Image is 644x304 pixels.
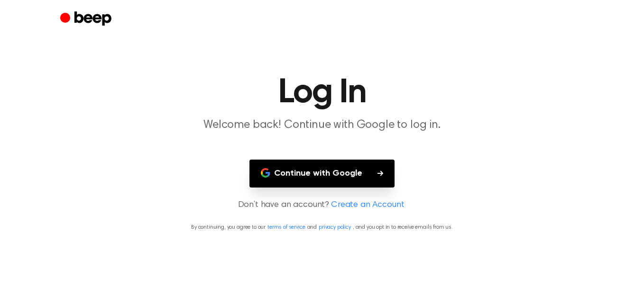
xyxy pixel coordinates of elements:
p: By continuing, you agree to our and , and you opt in to receive emails from us. [11,223,633,232]
h1: Log In [79,76,565,110]
a: privacy policy [319,224,351,230]
a: terms of service [267,224,305,230]
a: Create an Account [331,199,404,212]
button: Continue with Google [249,160,395,188]
p: Don’t have an account? [11,199,633,212]
p: Welcome back! Continue with Google to log in. [140,117,504,133]
a: Beep [60,10,114,28]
